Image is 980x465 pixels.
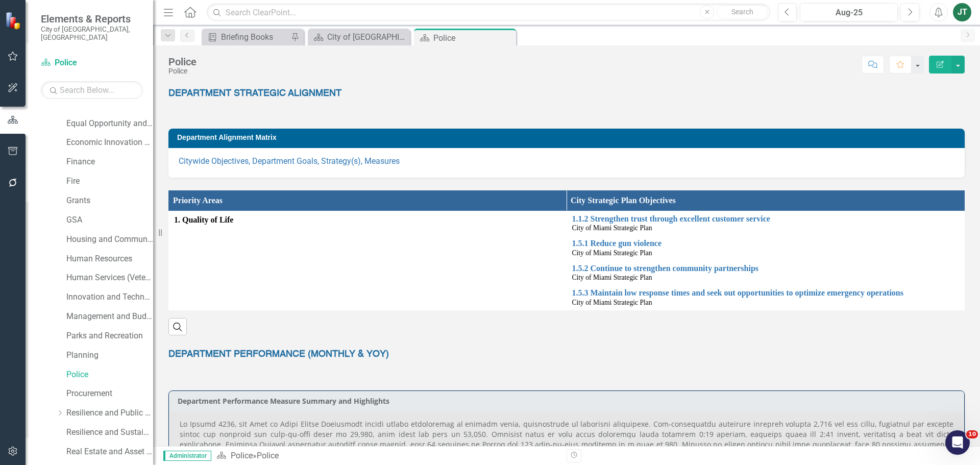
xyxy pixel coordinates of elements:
span: Administrator [163,451,211,461]
a: Resilience and Public Works [66,407,153,419]
a: Economic Innovation and Development [66,137,153,149]
a: Resilience and Sustainability [66,427,153,438]
a: Briefing Books [204,31,288,43]
h3: Department Performance Measure Summary and Highlights [178,397,959,405]
a: Housing and Community Development [66,234,153,246]
input: Search ClearPoint... [207,4,770,21]
a: GSA [66,214,153,226]
input: Search Below... [41,81,143,99]
span: Search [731,8,753,16]
h3: Department Alignment Matrix [177,134,960,141]
a: Police [66,369,153,381]
small: City of [GEOGRAPHIC_DATA], [GEOGRAPHIC_DATA] [41,25,143,42]
a: Planning [66,350,153,361]
div: » [216,450,559,462]
div: Police [257,451,279,460]
a: Police [231,451,253,460]
div: Police [168,67,197,75]
td: Double-Click to Edit [169,211,567,310]
span: DEPARTMENT STRATEGIC ALIGNMENT [168,89,341,98]
a: Equal Opportunity and Diversity Programs [66,118,153,130]
span: DEPARTMENT PERFORMANCE (MONTHLY & YOY) [168,350,389,359]
span: Elements & Reports [41,13,143,25]
a: Parks and Recreation [66,330,153,342]
td: Double-Click to Edit Right Click for Context Menu [567,260,965,285]
a: Human Services (Veterans and Homeless) [66,272,153,284]
a: 1.5.1 Reduce gun violence [572,239,960,248]
div: Briefing Books [221,31,288,43]
button: Aug-25 [800,3,898,21]
a: Grants [66,195,153,207]
div: Police [433,32,513,44]
div: Aug-25 [803,7,894,19]
span: City of Miami Strategic Plan [572,274,652,281]
iframe: Intercom live chat [945,430,970,455]
img: ClearPoint Strategy [5,12,23,30]
a: Management and Budget [66,311,153,323]
a: 1.5.3 Maintain low response times and seek out opportunities to optimize emergency operations [572,288,960,298]
a: Procurement [66,388,153,400]
a: Police [41,57,143,69]
span: City of Miami Strategic Plan [572,249,652,257]
a: City of [GEOGRAPHIC_DATA] [310,31,407,43]
span: 1. Quality of Life [174,214,561,226]
a: Human Resources [66,253,153,265]
button: JT [953,3,971,21]
span: 10 [966,430,978,438]
a: Finance [66,156,153,168]
a: Innovation and Technology [66,291,153,303]
button: Search [717,5,768,19]
span: City of Miami Strategic Plan [572,224,652,232]
span: City of Miami Strategic Plan [572,299,652,306]
div: Police [168,56,197,67]
div: City of [GEOGRAPHIC_DATA] [327,31,407,43]
a: Citywide Objectives, Department Goals, Strategy(s), Measures [179,156,400,166]
a: 1.5.2 Continue to strengthen community partnerships [572,264,960,273]
a: 1.1.2 Strengthen trust through excellent customer service [572,214,960,224]
a: Real Estate and Asset Management [66,446,153,458]
a: Fire [66,176,153,187]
